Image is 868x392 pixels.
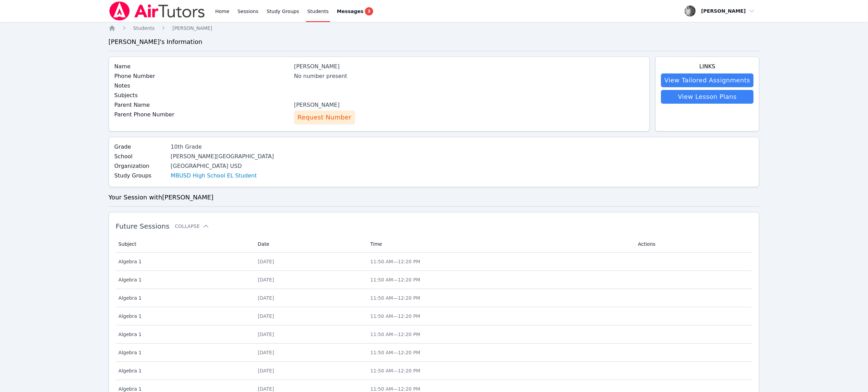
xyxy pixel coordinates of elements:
tr: Algebra 1[DATE]11:50 AM—12:20 PM [116,325,753,344]
th: Date [254,236,366,253]
label: Name [114,62,290,71]
span: Students [133,25,155,31]
div: [DATE] [258,313,362,320]
span: Algebra 1 [119,276,250,283]
tr: Algebra 1[DATE]11:50 AM—12:20 PM [116,253,753,271]
div: [DATE] [258,276,362,283]
div: [GEOGRAPHIC_DATA] USD [171,162,274,170]
label: Grade [114,143,167,151]
span: Algebra 1 [119,313,250,320]
span: Messages [337,8,363,15]
label: Study Groups [114,172,167,180]
div: No number present [294,72,644,80]
a: [PERSON_NAME] [172,25,212,32]
span: Algebra 1 [119,349,250,356]
button: Request Number [294,111,355,124]
tr: Algebra 1[DATE]11:50 AM—12:20 PM [116,289,753,307]
div: [DATE] [258,295,362,301]
img: Air Tutors [109,1,206,21]
button: Collapse [175,223,209,230]
span: 3 [365,7,373,15]
label: Parent Name [114,101,290,109]
span: 11:50 AM — 12:20 PM [370,313,420,319]
span: 11:50 AM — 12:20 PM [370,277,420,283]
tr: Algebra 1[DATE]11:50 AM—12:20 PM [116,307,753,325]
span: 11:50 AM — 12:20 PM [370,350,420,355]
a: MBUSD High School EL Student [171,172,257,180]
tr: Algebra 1[DATE]11:50 AM—12:20 PM [116,362,753,380]
a: View Lesson Plans [661,90,754,104]
a: View Tailored Assignments [661,73,754,87]
span: [PERSON_NAME] [172,25,212,31]
tr: Algebra 1[DATE]11:50 AM—12:20 PM [116,344,753,362]
th: Actions [634,236,753,253]
span: 11:50 AM — 12:20 PM [370,332,420,337]
div: [PERSON_NAME] [294,62,644,71]
div: [DATE] [258,258,362,265]
label: Organization [114,162,167,170]
th: Subject [116,236,254,253]
span: Algebra 1 [119,331,250,338]
h3: Your Session with [PERSON_NAME] [109,193,760,202]
span: Algebra 1 [119,367,250,374]
nav: Breadcrumb [109,25,760,32]
div: [PERSON_NAME] [294,101,644,109]
a: Students [133,25,155,32]
span: Algebra 1 [119,258,250,265]
span: 11:50 AM — 12:20 PM [370,259,420,264]
h3: [PERSON_NAME] 's Information [109,37,760,47]
h4: Links [661,62,754,71]
span: Request Number [297,113,351,122]
label: School [114,152,167,161]
span: Future Sessions [116,222,170,230]
div: [DATE] [258,349,362,356]
label: Notes [114,82,290,90]
div: 10th Grade [171,143,274,151]
span: Algebra 1 [119,295,250,301]
div: [DATE] [258,367,362,374]
label: Phone Number [114,72,290,80]
label: Subjects [114,91,290,100]
span: 11:50 AM — 12:20 PM [370,386,420,392]
div: [PERSON_NAME][GEOGRAPHIC_DATA] [171,152,274,161]
label: Parent Phone Number [114,111,290,119]
span: 11:50 AM — 12:20 PM [370,295,420,301]
tr: Algebra 1[DATE]11:50 AM—12:20 PM [116,271,753,289]
div: [DATE] [258,331,362,338]
th: Time [366,236,634,253]
span: 11:50 AM — 12:20 PM [370,368,420,373]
